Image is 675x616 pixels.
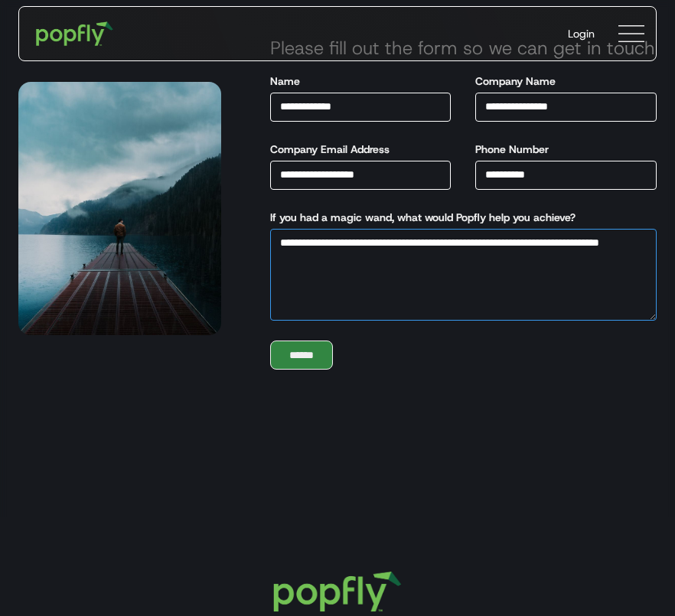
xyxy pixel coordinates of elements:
label: Company Email Address [270,142,390,157]
label: Name [270,73,300,89]
form: Demo Form - Main Conversion [221,37,669,370]
a: home [25,11,124,57]
label: If you had a magic wand, what would Popfly help you achieve? [270,210,576,225]
div: Login [568,26,595,41]
label: Company Name [475,73,556,89]
a: Login [556,14,607,54]
label: Phone Number [475,142,549,157]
